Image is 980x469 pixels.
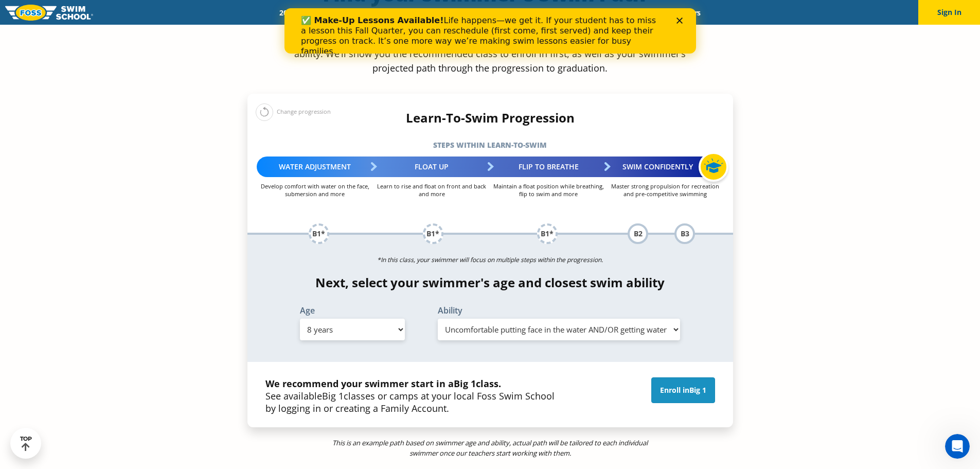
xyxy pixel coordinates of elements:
[247,275,733,290] h4: Next, select your swimmer's age and closest swim ability
[16,7,159,17] b: ✅ Make-Up Lessons Available!
[271,8,335,18] a: 2025 Calendar
[378,8,468,18] a: Swim Path® Program
[468,8,526,18] a: About FOSS
[634,8,667,18] a: Blog
[256,103,331,121] div: Change progression
[5,5,93,21] img: FOSS Swim School Logo
[300,306,405,315] label: Age
[438,306,681,315] label: Ability
[322,390,344,402] span: Big 1
[454,377,476,390] span: Big 1
[607,157,724,177] div: Swim Confidently
[490,182,607,198] p: Maintain a float position while breathing, flip to swim and more
[265,377,562,414] p: See available classes or camps at your local Foss Swim School by logging in or creating a Family ...
[392,9,402,15] div: Close
[330,438,650,458] p: This is an example path based on swimmer age and ability, actual path will be tailored to each in...
[20,436,32,451] div: TOP
[490,157,607,177] div: Flip to Breathe
[16,7,379,48] div: Life happens—we get it. If your student has to miss a lesson this Fall Quarter, you can reschedul...
[689,385,706,395] span: Big 1
[247,111,733,125] h4: Learn-To-Swim Progression
[651,377,715,403] a: Enroll inBig 1
[945,434,970,459] iframe: Intercom live chat
[247,253,733,267] p: *In this class, your swimmer will focus on multiple steps within the progression.
[674,223,695,244] div: B3
[628,223,648,244] div: B2
[373,182,490,198] p: Learn to rise and float on front and back and more
[607,182,724,198] p: Master strong propulsion for recreation and pre-competitive swimming
[284,8,696,54] iframe: Intercom live chat banner
[667,8,709,18] a: Careers
[265,377,501,390] strong: We recommend your swimmer start in a class.
[526,8,635,18] a: Swim Like [PERSON_NAME]
[289,32,692,75] p: Where to begin? This tool will show a Swim Path® based on your swimmer’s goal, age, and ability. ...
[335,8,378,18] a: Schools
[247,138,733,152] h5: Steps within Learn-to-Swim
[257,182,373,198] p: Develop comfort with water on the face, submersion and more
[373,157,490,177] div: Float Up
[257,157,373,177] div: Water Adjustment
